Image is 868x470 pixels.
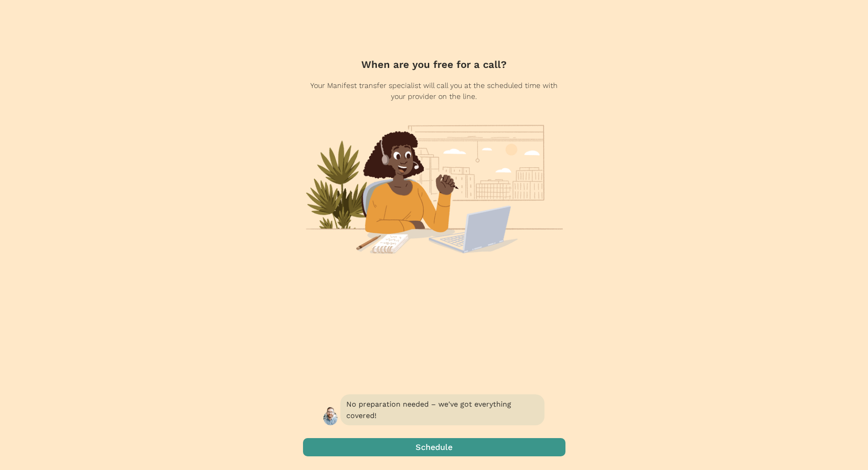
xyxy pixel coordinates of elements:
[303,123,565,254] img: schedue phone call
[304,80,565,102] span: Your Manifest transfer specialist will call you at the scheduled time with your provider on the l...
[340,394,544,425] span: No preparation needed – we've got everything covered!
[303,438,565,456] button: Schedule
[361,57,507,72] h2: When are you free for a call?
[324,407,338,425] img: Henry - retirement transfer assistant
